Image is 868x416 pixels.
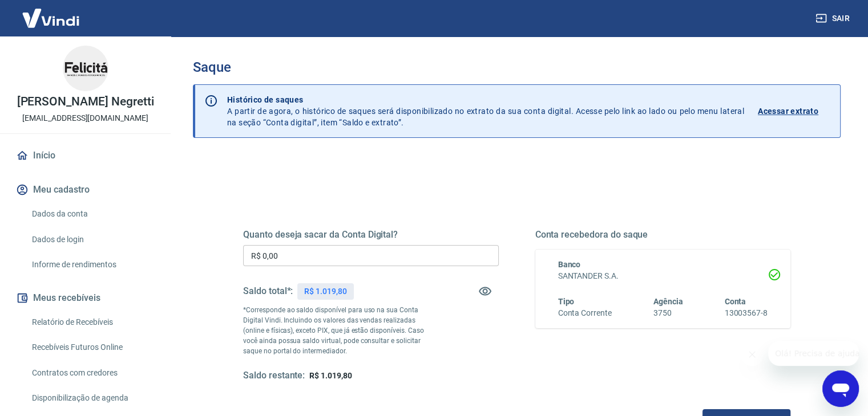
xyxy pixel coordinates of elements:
[14,177,157,202] button: Meu cadastro
[27,386,157,410] a: Disponibilização de agenda
[27,202,157,226] a: Dados da conta
[243,286,293,297] h5: Saldo total*:
[22,112,148,124] p: [EMAIL_ADDRESS][DOMAIN_NAME]
[7,8,96,17] span: Olá! Precisa de ajuda?
[243,370,305,382] h5: Saldo restante:
[758,105,818,117] p: Acessar extrato
[558,307,612,319] h6: Conta Corrente
[653,307,683,319] h6: 3750
[227,94,744,105] p: Histórico de saques
[243,305,435,356] p: *Corresponde ao saldo disponível para uso na sua Conta Digital Vindi. Incluindo os valores das ve...
[27,311,157,334] a: Relatório de Recebíveis
[27,361,157,385] a: Contratos com credores
[63,46,108,91] img: 7b69901b-a704-4640-828a-1777174df25c.jpeg
[14,143,157,168] a: Início
[14,1,88,35] img: Vindi
[741,343,764,366] iframe: Fechar mensagem
[17,96,154,108] p: [PERSON_NAME] Negretti
[653,297,683,306] span: Agência
[227,94,744,128] p: A partir de agora, o histórico de saques será disponibilizado no extrato da sua conta digital. Ac...
[758,94,831,128] a: Acessar extrato
[304,286,346,297] p: R$ 1.019,80
[243,229,499,240] h5: Quanto deseja sacar da Conta Digital?
[724,297,746,306] span: Conta
[193,59,841,75] h3: Saque
[27,228,157,251] a: Dados de login
[309,371,352,380] span: R$ 1.019,80
[813,8,854,29] button: Sair
[768,341,859,366] iframe: Mensagem da empresa
[27,253,157,276] a: Informe de rendimentos
[724,307,768,319] h6: 13003567-8
[822,370,859,407] iframe: Botão para abrir a janela de mensagens
[14,286,157,311] button: Meus recebíveis
[558,297,575,306] span: Tipo
[558,260,581,269] span: Banco
[558,270,768,282] h6: SANTANDER S.A.
[535,229,791,240] h5: Conta recebedora do saque
[27,336,157,359] a: Recebíveis Futuros Online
